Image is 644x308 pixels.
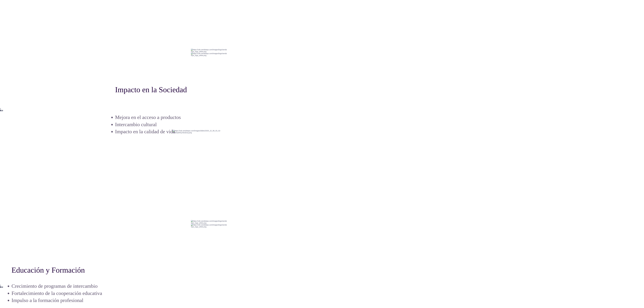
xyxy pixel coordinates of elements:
[115,84,219,95] p: Impacto en la Sociedad
[12,290,161,297] p: Fortalecimiento de la cooperación educativa
[115,121,219,128] p: Intercambio cultural
[191,49,227,53] img: https://cdn.sendsteps.com/images/logo/sendsteps_logo_white.png
[115,128,219,135] p: Impacto en la calidad de vida
[115,114,219,121] p: Mejora en el acceso a productos
[12,265,161,275] p: Educación y Formación
[2,286,3,288] button: Delete Slide
[12,297,161,304] p: Impulso a la formación profesional
[191,53,227,56] img: https://cdn.sendsteps.com/images/logo/sendsteps_logo_white.png
[173,130,230,134] img: https://cdn.sendsteps.com/images/slides/2025_22_08_03_42-N0wGqHAQ-Bcd2o2j.png
[12,282,161,290] p: Crecimiento de programas de intercambio
[2,110,3,111] button: Delete Slide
